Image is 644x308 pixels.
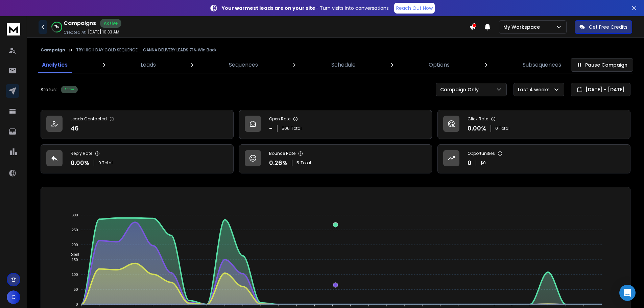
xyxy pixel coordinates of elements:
p: Last 4 weeks [518,86,552,93]
button: C [7,290,20,304]
p: 0.26 % [269,158,288,168]
a: Leads Contacted46 [41,110,234,139]
button: Get Free Credits [575,20,632,34]
button: [DATE] - [DATE] [571,83,630,96]
a: Subsequences [519,57,565,73]
span: Sent [66,252,79,257]
a: Options [425,57,454,73]
tspan: 0 [76,302,78,306]
a: Schedule [327,57,360,73]
a: Leads [137,57,160,73]
p: Campaign Only [440,86,481,93]
tspan: 150 [72,258,78,262]
p: 0 [468,158,472,168]
p: Opportunities [468,151,495,156]
span: 5 [296,160,299,166]
a: Open Rate-506Total [239,110,432,139]
p: 78 % [54,25,59,29]
p: Leads Contacted [71,116,107,122]
button: Campaign [41,47,65,53]
h1: Campaigns [64,19,96,27]
div: Active [100,19,121,28]
p: TRY HIGH DAY COLD SEQUENCE _ CANNA DELIVERY LEADS 71% Win Back [76,47,216,53]
strong: Your warmest leads are on your site [222,5,315,11]
p: 0.00 % [71,158,90,168]
p: Created At: [64,30,87,35]
span: Total [291,126,302,131]
tspan: 100 [72,273,78,277]
p: 0 Total [98,160,113,166]
a: Bounce Rate0.26%5Total [239,144,432,173]
a: Sequences [225,57,262,73]
p: Reply Rate [71,151,92,156]
p: Bounce Rate [269,151,295,156]
p: 0.00 % [468,124,486,133]
a: Click Rate0.00%0 Total [437,110,630,139]
p: Analytics [42,61,68,69]
a: Analytics [38,57,72,73]
p: Options [429,61,450,69]
tspan: 50 [74,287,78,291]
a: Opportunities0$0 [437,144,630,173]
p: Get Free Credits [589,24,627,30]
p: Status: [41,86,57,93]
p: – Turn visits into conversations [222,5,389,11]
a: Reach Out Now [394,3,435,14]
button: Pause Campaign [571,58,633,72]
span: Total [301,160,311,166]
p: Reach Out Now [396,5,433,11]
p: Open Rate [269,116,290,122]
span: 506 [282,126,290,131]
tspan: 250 [72,228,78,232]
p: Subsequences [523,61,561,69]
p: Sequences [229,61,258,69]
tspan: 300 [72,213,78,217]
p: $ 0 [480,160,486,166]
p: Leads [141,61,156,69]
p: Click Rate [468,116,488,122]
p: Schedule [331,61,356,69]
img: logo [7,23,20,35]
div: Active [61,86,78,93]
tspan: 200 [72,243,78,247]
p: 46 [71,124,79,133]
p: 0 Total [495,126,509,131]
p: - [269,124,273,133]
p: [DATE] 10:33 AM [88,29,119,35]
a: Reply Rate0.00%0 Total [41,144,234,173]
p: My Workspace [503,24,543,30]
div: Open Intercom Messenger [619,285,636,301]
